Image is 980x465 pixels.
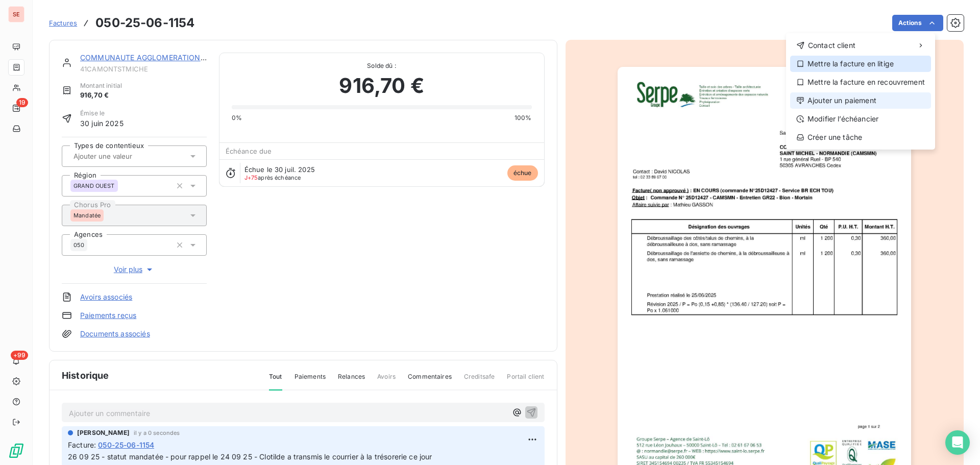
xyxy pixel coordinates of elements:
div: Mettre la facture en litige [790,56,931,72]
div: Ajouter un paiement [790,92,931,109]
div: Mettre la facture en recouvrement [790,74,931,90]
span: Contact client [808,40,855,51]
div: Actions [786,33,935,150]
div: Modifier l’échéancier [790,111,931,127]
div: Créer une tâche [790,129,931,145]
